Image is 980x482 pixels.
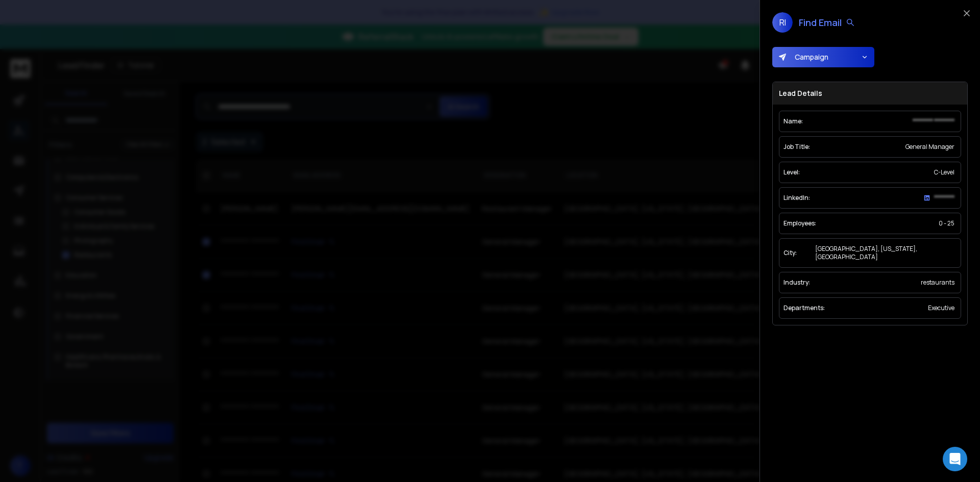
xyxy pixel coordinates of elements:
h3: Lead Details [773,82,967,105]
p: Job Title: [783,143,810,151]
span: RI [772,12,793,33]
p: Employees: [783,219,816,227]
p: Level: [783,168,800,176]
p: Industry: [783,278,810,287]
div: restaurants [919,276,957,289]
span: Campaign [791,52,828,62]
p: LinkedIn: [783,194,810,202]
p: Departments: [783,304,825,312]
div: 0 - 25 [937,217,957,230]
div: Open Intercom Messenger [943,447,967,471]
div: Executive [926,302,957,314]
p: Name: [783,117,803,125]
p: City: [783,249,797,257]
div: [GEOGRAPHIC_DATA], [US_STATE], [GEOGRAPHIC_DATA] [813,243,957,263]
div: Find Email [799,15,855,30]
div: General Manager [903,141,957,153]
div: C-Level [932,166,957,179]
